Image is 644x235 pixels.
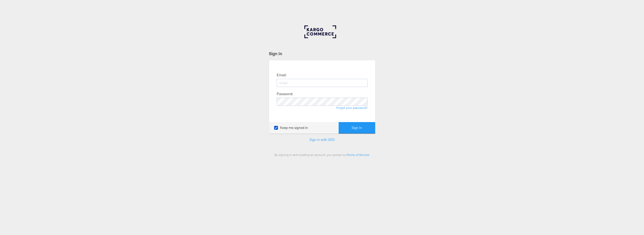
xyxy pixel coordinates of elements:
label: Keep me signed in [274,125,308,130]
div: By signing in and creating an account, you accept our . [269,153,375,157]
button: Sign In [339,122,375,134]
label: Email: [277,73,286,78]
label: Password: [277,92,293,96]
a: Sign in with SSO [309,137,335,142]
input: Email [277,79,368,87]
div: Sign In [269,51,375,56]
a: Terms of Service [347,153,369,157]
a: Forgot your password? [336,106,368,110]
